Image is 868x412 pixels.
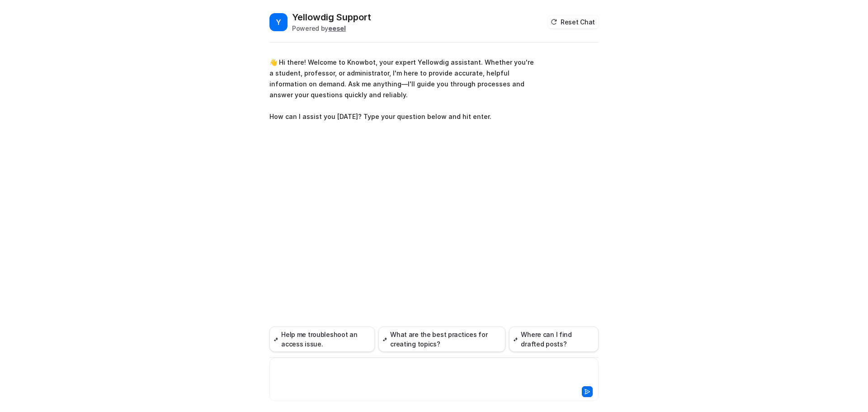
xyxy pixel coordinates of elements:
[328,24,346,32] b: eesel
[509,327,599,352] button: Where can I find drafted posts?
[292,11,371,24] h2: Yellowdig Support
[269,13,288,31] span: Y
[269,57,534,122] p: 👋 Hi there! Welcome to Knowbot, your expert Yellowdig assistant. Whether you're a student, profes...
[292,24,371,33] div: Powered by
[378,327,505,352] button: What are the best practices for creating topics?
[548,15,599,28] button: Reset Chat
[269,327,375,352] button: Help me troubleshoot an access issue.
